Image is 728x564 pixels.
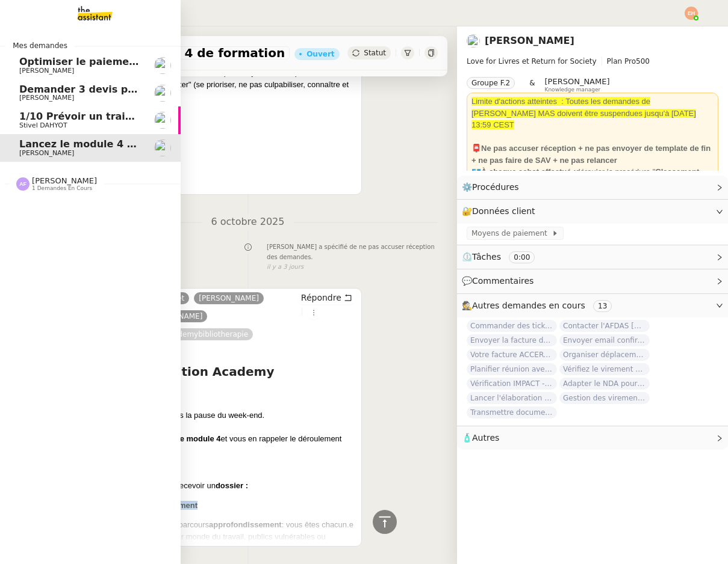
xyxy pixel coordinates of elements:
[462,433,499,443] span: 🧴
[160,329,253,340] a: Academybibliotherapie
[559,392,650,404] span: Gestion des virements de salaire mensuel - [DATE]
[467,406,557,418] span: Transmettre documents administratifs fin de formation
[472,252,501,262] span: Tâches
[509,251,535,263] nz-tag: 0:00
[471,167,576,176] u: 💶À chaque achat effectué :
[467,320,557,332] span: Commander des tickets restaurants [GEOGRAPHIC_DATA] - [DATE]
[457,200,728,223] div: 🔐Données client
[462,301,617,310] span: 🕵️
[19,111,343,122] span: 1/10 Prévoir un train aller-retour pour [GEOGRAPHIC_DATA]
[19,94,74,102] span: [PERSON_NAME]
[194,293,264,304] a: [PERSON_NAME]
[559,320,650,332] span: Contacter l'AFDAS [DATE] pour contrat Zaineb
[462,204,540,218] span: 🔐
[457,426,728,450] div: 🧴Autres
[471,227,552,239] span: Moyens de paiement
[5,40,75,52] span: Mes demandes
[63,67,356,102] p: Mon premier atelier se tiendra dans mon entreprise et j'aimerais explorer la thématique "Je chois...
[529,77,535,93] span: &
[202,214,294,230] span: 6 octobre 2025
[209,520,282,529] b: approfondissement
[636,57,650,66] span: 500
[63,433,356,445] div: Je reviens vers vous pour et vous en rappeler le déroulement
[467,57,597,66] span: Love for Livres et Return for Society
[457,245,728,269] div: ⏲️Tâches 0:00
[593,300,612,312] nz-tag: 13
[154,85,171,102] img: users%2Ff7AvM1H5WROKDkFYQNHz8zv46LV2%2Favatar%2Ffa026806-15e4-4312-a94b-3cc825a940eb
[19,67,74,75] span: [PERSON_NAME]
[63,480,356,492] div: Selon votre parcours, vous allez recevoir un
[467,77,515,89] nz-tag: Groupe F.2
[63,386,356,398] div: Bonjour à toutes et à tous,
[216,481,248,490] b: dossier :
[559,363,650,375] span: Vérifiez le virement de 10 K€
[485,35,574,46] a: [PERSON_NAME]
[457,294,728,317] div: 🕵️Autres demandes en cours 13
[32,185,92,192] span: 1 demandes en cours
[19,138,197,150] span: Lancez le module 4 de formation
[472,276,534,286] span: Commentaires
[559,334,650,346] span: Envoyer email confirmation Masterclass
[467,392,557,404] span: Lancer l'élaboration de la convention de formation
[19,149,74,157] span: [PERSON_NAME]
[63,409,356,421] div: J'espère que vous allez bien après la pause du week-end.
[472,182,519,192] span: Procédures
[63,520,353,553] span: [PERSON_NAME], vous êtes en parcours : vous êtes chacun.e invité.e.s à choisir entre un dossier m...
[267,262,303,272] span: il y a 3 jours
[32,176,97,185] span: [PERSON_NAME]
[457,176,728,199] div: ⚙️Procédures
[472,301,585,310] span: Autres demandes en cours
[685,7,698,20] img: svg
[472,206,535,216] span: Données client
[16,177,30,191] img: svg
[467,34,480,48] img: users%2FtFhOaBya8rNVU5KG7br7ns1BCvi2%2Favatar%2Faa8c47da-ee6c-4101-9e7d-730f2e64f978
[297,291,356,304] button: Répondre
[301,292,341,304] span: Répondre
[607,57,636,66] span: Plan Pro
[471,166,714,201] div: dérouler la procédure " " utiliser la carte
[63,129,356,141] p: [PERSON_NAME]
[364,49,386,57] span: Statut
[267,242,438,262] span: [PERSON_NAME] a spécifié de ne pas accuser réception des demandes.
[467,349,557,361] span: Votre facture ACCERTIF CONNECT N° F-2025-1018 est disponible
[559,349,650,361] span: Organiser déplacement à [GEOGRAPHIC_DATA]
[467,378,557,390] span: Vérification IMPACT - AEPC CONCORDE
[154,112,171,129] img: users%2FKIcnt4T8hLMuMUUpHYCYQM06gPC2%2Favatar%2F1dbe3bdc-0f95-41bf-bf6e-fc84c6569aaf
[154,139,171,156] img: users%2FtFhOaBya8rNVU5KG7br7ns1BCvi2%2Favatar%2Faa8c47da-ee6c-4101-9e7d-730f2e64f978
[108,501,198,510] span: er d'approfondissement
[559,378,650,390] span: Adapter le NDA pour [PERSON_NAME]
[19,56,191,67] span: Optimiser le paiement du stage
[63,363,356,380] h4: Module 4 - Formation Academy
[306,51,334,58] div: Ouvert
[472,433,499,443] span: Autres
[152,434,220,443] b: lancer le module 4
[462,180,524,194] span: ⚙️
[19,84,250,95] span: Demander 3 devis pour cloison ALU-VERRE
[545,77,610,93] app-user-label: Knowledge manager
[467,363,557,375] span: Planifier réunion avec [PERSON_NAME] le [DATE]
[19,121,67,129] span: Stivel DAHYOT
[467,334,557,346] span: Envoyer la facture de l'atelier
[545,77,610,86] span: [PERSON_NAME]
[471,144,711,165] strong: 📮Ne pas accuser réception + ne pas envoyer de template de fin + ne pas faire de SAV + ne pas rela...
[457,269,728,293] div: 💬Commentaires
[545,87,601,93] span: Knowledge manager
[462,252,545,262] span: ⏲️
[154,57,171,74] img: users%2FxcSDjHYvjkh7Ays4vB9rOShue3j1%2Favatar%2Fc5852ac1-ab6d-4275-813a-2130981b2f82
[462,276,539,286] span: 💬
[471,97,696,129] span: Limite d'actions atteintes : Toutes les demandes de [PERSON_NAME] MAS doivent être suspendues jus...
[63,110,356,122] p: Merci et belle soirée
